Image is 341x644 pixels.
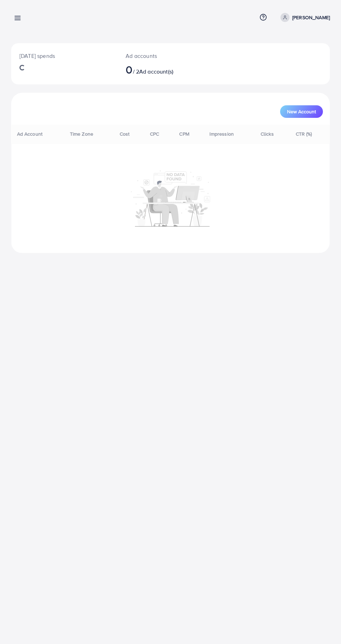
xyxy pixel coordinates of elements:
[19,52,109,60] p: [DATE] spends
[126,52,189,60] p: Ad accounts
[139,68,173,75] span: Ad account(s)
[280,105,323,118] button: New Account
[287,109,316,114] span: New Account
[126,63,189,76] h2: / 2
[126,61,133,77] span: 0
[278,13,330,22] a: [PERSON_NAME]
[292,13,330,22] p: [PERSON_NAME]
